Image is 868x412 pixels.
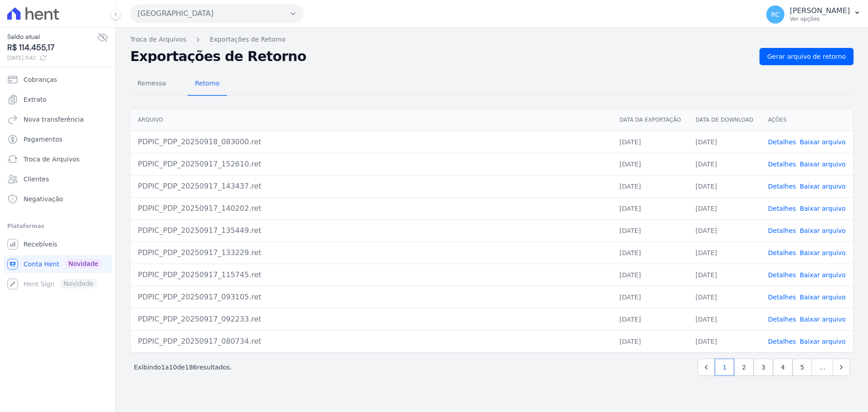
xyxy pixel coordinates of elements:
[800,138,846,146] a: Baixar arquivo
[698,359,715,376] a: Previous
[130,72,173,96] a: Remessa
[768,183,796,190] a: Detalhes
[138,314,605,325] div: PDPIC_PDP_20250917_092233.ret
[689,153,761,175] td: [DATE]
[4,130,112,148] a: Pagamentos
[689,131,761,153] td: [DATE]
[130,50,752,63] h2: Exportações de Retorno
[24,135,62,144] span: Pagamentos
[612,330,688,352] td: [DATE]
[4,255,112,273] a: Conta Hent Novidade
[138,159,605,170] div: PDPIC_PDP_20250917_152610.ret
[768,338,796,345] a: Detalhes
[612,131,688,153] td: [DATE]
[138,137,605,147] div: PDPIC_PDP_20250918_083000.ret
[800,161,846,168] a: Baixar arquivo
[138,336,605,347] div: PDPIC_PDP_20250917_080734.ret
[612,264,688,286] td: [DATE]
[790,15,850,23] p: Ver opções
[7,71,108,293] nav: Sidebar
[612,219,688,242] td: [DATE]
[132,74,171,92] span: Remessa
[768,227,796,234] a: Detalhes
[134,363,232,372] p: Exibindo a de resultados.
[24,75,57,84] span: Cobranças
[4,150,112,168] a: Troca de Arquivos
[790,6,850,15] p: [PERSON_NAME]
[715,359,734,376] a: 1
[188,72,227,96] a: Retorno
[138,270,605,280] div: PDPIC_PDP_20250917_115745.ret
[189,74,225,92] span: Retorno
[7,221,108,232] div: Plataformas
[689,175,761,197] td: [DATE]
[612,242,688,264] td: [DATE]
[689,197,761,219] td: [DATE]
[689,219,761,242] td: [DATE]
[130,5,304,23] button: [GEOGRAPHIC_DATA]
[800,316,846,323] a: Baixar arquivo
[800,338,846,345] a: Baixar arquivo
[734,359,754,376] a: 2
[24,194,63,204] span: Negativação
[24,175,49,184] span: Clientes
[161,364,165,371] span: 1
[24,240,57,249] span: Recebíveis
[130,35,186,44] a: Troca de Arquivos
[768,294,796,301] a: Detalhes
[800,294,846,301] a: Baixar arquivo
[138,225,605,236] div: PDPIC_PDP_20250917_135449.ret
[612,197,688,219] td: [DATE]
[65,259,102,269] span: Novidade
[768,161,796,168] a: Detalhes
[169,364,177,371] span: 10
[761,109,853,131] th: Ações
[811,359,833,376] span: …
[793,359,812,376] a: 5
[768,205,796,212] a: Detalhes
[131,109,612,131] th: Arquivo
[689,286,761,308] td: [DATE]
[4,110,112,128] a: Nova transferência
[4,170,112,188] a: Clientes
[24,260,59,269] span: Conta Hent
[4,71,112,89] a: Cobranças
[138,247,605,258] div: PDPIC_PDP_20250917_133229.ret
[800,271,846,279] a: Baixar arquivo
[4,235,112,253] a: Recebíveis
[768,271,796,279] a: Detalhes
[800,205,846,212] a: Baixar arquivo
[689,242,761,264] td: [DATE]
[612,175,688,197] td: [DATE]
[24,155,80,164] span: Troca de Arquivos
[24,95,47,104] span: Extrato
[4,90,112,109] a: Extrato
[767,52,846,61] span: Gerar arquivo de retorno
[800,183,846,190] a: Baixar arquivo
[773,359,793,376] a: 4
[689,109,761,131] th: Data de Download
[768,138,796,146] a: Detalhes
[138,181,605,192] div: PDPIC_PDP_20250917_143437.ret
[138,203,605,214] div: PDPIC_PDP_20250917_140202.ret
[833,359,850,376] a: Next
[7,54,97,62] span: [DATE] 11:42
[7,32,97,42] span: Saldo atual
[689,264,761,286] td: [DATE]
[689,308,761,330] td: [DATE]
[689,330,761,352] td: [DATE]
[24,115,84,124] span: Nova transferência
[612,308,688,330] td: [DATE]
[612,153,688,175] td: [DATE]
[768,316,796,323] a: Detalhes
[768,249,796,256] a: Detalhes
[759,2,868,27] button: RC [PERSON_NAME] Ver opções
[185,364,197,371] span: 186
[771,11,780,18] span: RC
[612,109,688,131] th: Data da Exportação
[612,286,688,308] td: [DATE]
[7,42,97,54] span: R$ 114.455,17
[754,359,773,376] a: 3
[759,48,854,65] a: Gerar arquivo de retorno
[800,249,846,256] a: Baixar arquivo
